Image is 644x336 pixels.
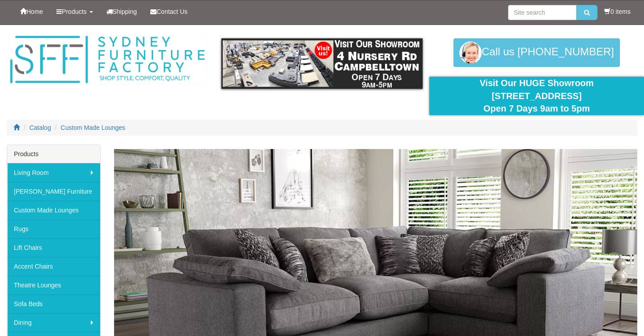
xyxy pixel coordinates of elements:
[508,5,576,20] input: Site search
[7,145,100,163] div: Products
[7,276,100,295] a: Theatre Lounges
[30,124,51,131] a: Catalog
[157,8,187,15] span: Contact Us
[604,7,631,16] li: 0 items
[113,8,137,15] span: Shipping
[26,8,43,15] span: Home
[50,0,99,23] a: Products
[62,8,86,15] span: Products
[7,34,208,86] img: Sydney Furniture Factory
[7,313,100,332] a: Dining
[7,295,100,313] a: Sofa Beds
[7,163,100,182] a: Living Room
[7,182,100,201] a: [PERSON_NAME] Furniture
[7,257,100,276] a: Accent Chairs
[221,38,423,89] img: showroom.gif
[61,124,126,131] a: Custom Made Lounges
[436,77,637,115] div: Visit Our HUGE Showroom [STREET_ADDRESS] Open 7 Days 9am to 5pm
[144,0,194,23] a: Contact Us
[7,201,100,220] a: Custom Made Lounges
[13,0,50,23] a: Home
[7,238,100,257] a: Lift Chairs
[100,0,144,23] a: Shipping
[7,220,100,238] a: Rugs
